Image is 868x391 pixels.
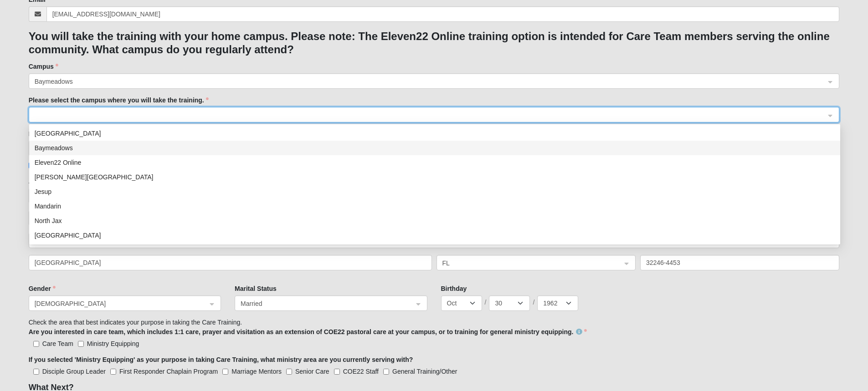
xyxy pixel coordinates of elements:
div: Mandarin [35,201,835,211]
span: General Training/Other [392,368,457,375]
span: Married [241,299,405,309]
div: North Jax [35,216,835,226]
div: Mandarin [29,199,840,213]
div: Jesup [35,187,835,197]
div: Baymeadows [29,141,840,155]
label: If you selected 'Ministry Equipping' as your purpose in taking Care Training, what ministry area ... [29,355,413,364]
div: Baymeadows [35,143,835,153]
input: First Responder Chaplain Program [110,369,116,375]
label: Mobile Phone [29,129,75,138]
span: / [533,298,534,307]
input: Disciple Group Leader [33,369,39,375]
input: Marriage Mentors [222,369,228,375]
span: Female [35,299,207,309]
span: COE22 Staff [343,368,379,375]
input: Care Team [33,341,39,347]
input: Give your consent to receive SMS messages by simply checking the box. [29,162,35,168]
h3: You will take the training with your home campus. Please note: The Eleven22 Online training optio... [29,30,840,56]
span: Disciple Group Leader [42,368,106,375]
span: First Responder Chaplain Program [119,368,218,375]
span: / [485,298,487,307]
label: Are you interested in care team, which includes 1:1 care, prayer and visitation as an extension o... [29,327,587,336]
div: Eleven22 Online [29,155,840,170]
input: General Training/Other [383,369,389,375]
label: Campus [29,62,58,71]
span: Ministry Equipping [87,340,139,347]
label: Please select the campus where you will take the training. [29,96,209,105]
input: Address Line 1 [29,210,840,226]
span: Marriage Mentors [231,368,282,375]
label: Address [29,177,54,186]
input: Ministry Equipping [78,341,84,347]
span: Baymeadows [35,76,817,86]
span: Senior Care [295,368,329,375]
div: [PERSON_NAME][GEOGRAPHIC_DATA] [35,172,835,182]
div: Eleven22 Online [35,157,835,168]
input: COE22 Staff [334,369,340,375]
input: Address Line 2 [29,233,840,248]
div: [GEOGRAPHIC_DATA] [35,230,835,240]
label: Gender [29,284,56,293]
input: Zip [640,255,839,270]
div: Orange Park [29,228,840,243]
div: Arlington [29,126,840,141]
div: Fleming Island [29,170,840,184]
span: Care Team [42,340,73,347]
div: North Jax [29,213,840,228]
label: Marital Status [235,284,277,293]
div: Jesup [29,184,840,199]
label: Birthday [441,284,467,293]
input: Senior Care [286,369,292,375]
span: FL [442,258,613,268]
input: City [29,255,432,270]
div: [GEOGRAPHIC_DATA] [35,128,835,138]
